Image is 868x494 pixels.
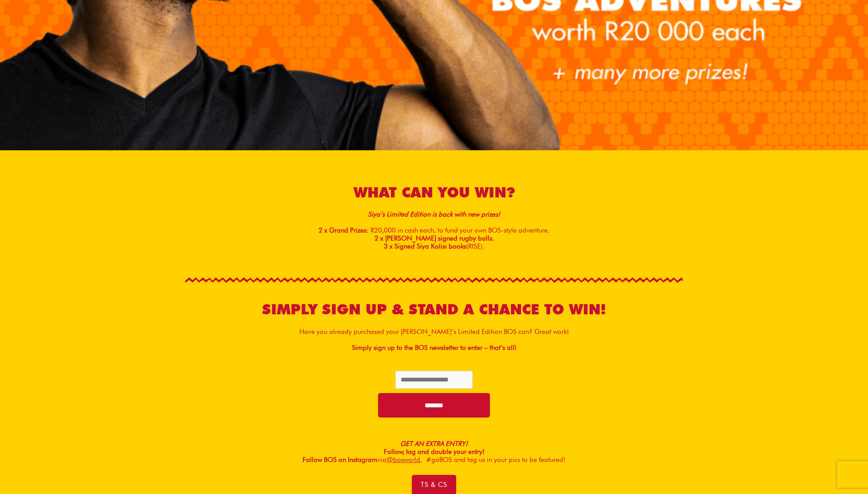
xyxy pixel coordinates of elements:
p: via , #goBOS and tag us in your pics to be featured! [185,456,683,464]
span: Ts & Cs [421,482,447,488]
h2: WHAT CAN YOU WIN? [185,183,683,202]
h2: SIMPLY SIGN UP & STAND A CHANCE TO WIN! [185,300,683,319]
div: (RISE). [185,242,683,250]
p: Have you already purchased your [PERSON_NAME]’s Limited Edition BOS can? Great work! [185,328,683,336]
b: Follow BOS on Instagram [303,456,378,464]
strong: Simply sign up to the BOS newsletter to enter – that’s all! [352,344,517,352]
em: Siya’s Limited Edition is back with new prizes! [368,210,500,218]
b: Follow, tag and double your entry! [384,440,485,456]
b: 2 x [PERSON_NAME] signed rugby balls. [374,234,494,242]
em: GET AN EXTRA ENTRY! [400,440,468,448]
div: : R20,000 in cash each, to fund your own BOS-style adventure. [185,210,683,234]
b: 2 x Grand Prizes [319,210,500,234]
a: @bosworld [386,456,420,464]
b: 3 x Signed Siya Kolisi books [384,242,466,250]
